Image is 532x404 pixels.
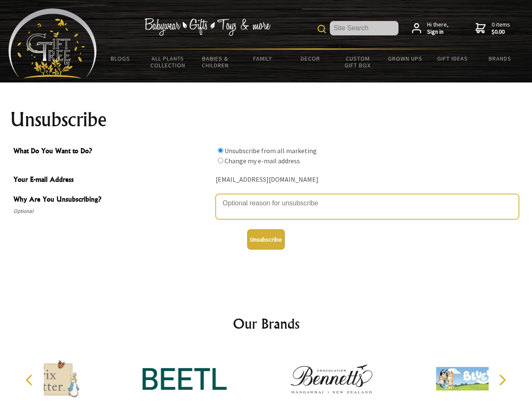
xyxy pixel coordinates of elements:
[144,50,192,74] a: All Plants Collection
[218,158,223,163] input: What Do You Want to Do?
[492,28,510,36] strong: $0.00
[476,21,510,36] a: 0 items$0.00
[225,157,300,165] label: Change my e-mail address
[144,18,270,36] img: Babywear - Gifts - Toys & more
[13,206,211,216] span: Optional
[97,50,144,67] a: BLOGS
[330,21,398,35] input: Site Search
[10,109,522,130] h1: Unsubscribe
[492,21,510,36] span: 0 items
[381,50,429,67] a: Grown Ups
[334,50,382,74] a: Custom Gift Box
[429,50,476,67] a: Gift Ideas
[13,174,211,186] span: Your E-mail Address
[427,21,449,36] span: Hi there,
[216,173,519,186] div: [EMAIL_ADDRESS][DOMAIN_NAME]
[286,50,334,67] a: Decor
[225,146,317,155] label: Unsubscribe from all marketing
[412,21,449,36] a: Hi there,Sign in
[192,50,239,74] a: Babies & Children
[17,314,516,334] h2: Our Brands
[476,50,524,67] a: Brands
[8,8,97,78] img: Babyware - Gifts - Toys and more...
[218,148,223,153] input: What Do You Want to Do?
[318,25,326,33] img: product search
[13,194,211,206] span: Why Are You Unsubscribing?
[239,50,287,67] a: Family
[21,371,40,389] button: Previous
[427,28,449,36] strong: Sign in
[216,194,519,219] textarea: Why Are You Unsubscribing?
[13,146,211,158] span: What Do You Want to Do?
[493,371,511,389] button: Next
[247,229,285,250] button: Unsubscribe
